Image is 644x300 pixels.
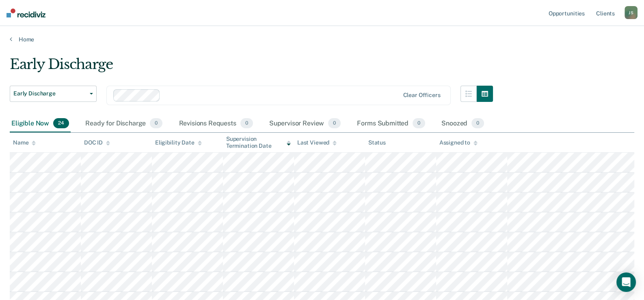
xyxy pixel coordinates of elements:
[328,118,341,129] span: 0
[413,118,425,129] span: 0
[403,92,440,99] div: Clear officers
[150,118,162,129] span: 0
[368,139,386,146] div: Status
[10,115,71,133] div: Eligible Now24
[625,6,638,19] button: JS
[616,272,636,292] div: Open Intercom Messenger
[6,9,45,17] img: Recidiviz
[355,115,427,133] div: Forms Submitted0
[155,139,202,146] div: Eligibility Date
[268,115,343,133] div: Supervisor Review0
[84,115,164,133] div: Ready for Discharge0
[13,90,86,97] span: Early Discharge
[240,118,253,129] span: 0
[53,118,69,129] span: 24
[177,115,254,133] div: Revisions Requests0
[84,139,110,146] div: DOC ID
[10,36,634,43] a: Home
[10,56,493,79] div: Early Discharge
[297,139,337,146] div: Last Viewed
[440,115,486,133] div: Snoozed0
[13,139,36,146] div: Name
[10,86,97,102] button: Early Discharge
[226,136,291,149] div: Supervision Termination Date
[471,118,484,129] span: 0
[439,139,478,146] div: Assigned to
[625,6,638,19] div: J S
